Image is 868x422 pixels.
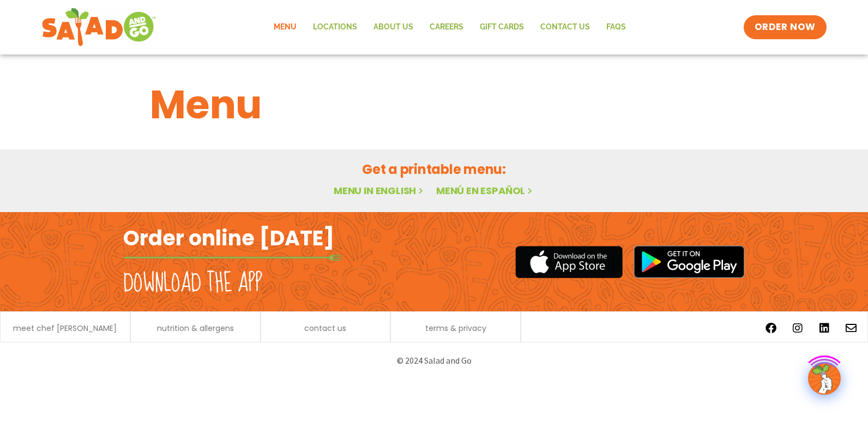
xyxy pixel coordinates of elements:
p: © 2024 Salad and Go [129,353,739,368]
h2: Download the app [123,268,262,299]
img: appstore [515,244,623,280]
a: Locations [305,15,365,40]
span: ORDER NOW [755,21,816,34]
a: nutrition & allergens [157,324,234,332]
img: new-SAG-logo-768×292 [41,5,156,49]
a: GIFT CARDS [472,15,532,40]
img: google_play [634,245,745,278]
a: Careers [421,15,472,40]
h1: Menu [150,75,718,134]
h2: Order online [DATE] [123,225,334,251]
img: fork [123,255,341,261]
a: Menu [266,15,305,40]
a: Menú en español [436,184,534,197]
nav: Menu [266,15,634,40]
a: About Us [365,15,421,40]
a: terms & privacy [425,324,486,332]
a: FAQs [598,15,634,40]
a: ORDER NOW [744,15,827,39]
a: Menu in English [334,184,425,197]
a: Contact Us [532,15,598,40]
a: meet chef [PERSON_NAME] [13,324,117,332]
a: contact us [304,324,346,332]
h2: Get a printable menu: [150,160,718,179]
